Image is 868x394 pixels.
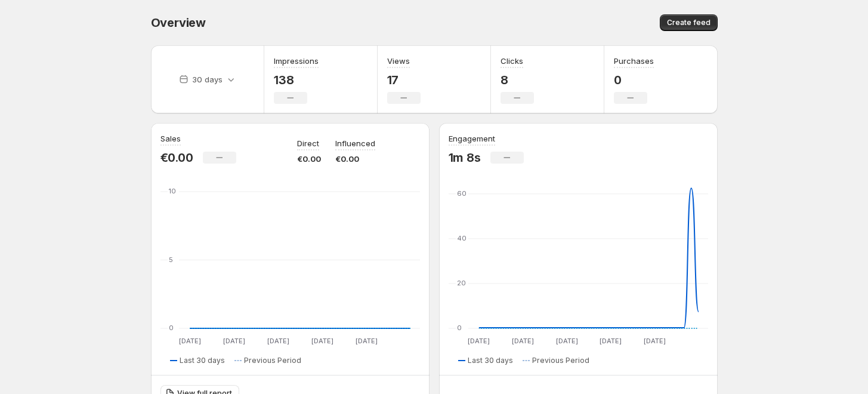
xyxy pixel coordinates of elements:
[532,356,589,365] span: Previous Period
[180,356,225,365] span: Last 30 days
[311,337,333,345] text: [DATE]
[267,337,289,345] text: [DATE]
[468,337,490,345] text: [DATE]
[223,337,245,345] text: [DATE]
[169,187,176,195] text: 10
[274,73,319,87] p: 138
[355,337,377,345] text: [DATE]
[169,256,173,264] text: 5
[160,150,193,165] p: €0.00
[178,337,200,345] text: [DATE]
[387,55,410,67] h3: Views
[614,73,654,87] p: 0
[169,324,174,332] text: 0
[614,55,654,67] h3: Purchases
[151,16,206,30] span: Overview
[297,137,319,149] p: Direct
[244,356,301,365] span: Previous Period
[335,137,375,149] p: Influenced
[660,14,718,31] button: Create feed
[387,73,421,87] p: 17
[468,356,513,365] span: Last 30 days
[501,73,534,87] p: 8
[643,337,665,345] text: [DATE]
[274,55,319,67] h3: Impressions
[335,153,375,165] p: €0.00
[600,337,622,345] text: [DATE]
[501,55,523,67] h3: Clicks
[457,324,462,332] text: 0
[555,337,577,345] text: [DATE]
[667,18,711,27] span: Create feed
[449,133,495,144] h3: Engagement
[297,153,321,165] p: €0.00
[160,133,181,144] h3: Sales
[457,234,467,242] text: 40
[192,73,223,85] p: 30 days
[457,279,466,287] text: 20
[449,150,481,165] p: 1m 8s
[457,189,467,198] text: 60
[511,337,533,345] text: [DATE]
